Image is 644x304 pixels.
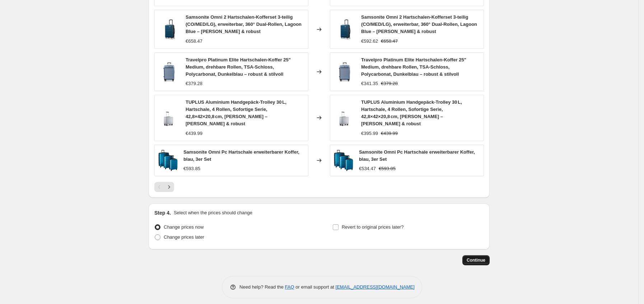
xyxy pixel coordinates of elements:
span: Need help? Read the [239,284,285,290]
span: or email support at [294,284,336,290]
a: [EMAIL_ADDRESS][DOMAIN_NAME] [336,284,415,290]
strike: €379.28 [381,80,398,87]
img: 81YVP1E5p_L_80x.jpg [158,19,180,40]
div: €439.99 [186,130,202,137]
nav: Pagination [154,182,174,192]
span: TUPLUS Aluminium Handgepäck-Trolley 30 L, Hartschale, 4 Rollen, Sofortige Serie, 42,8×42×20,8 cm,... [186,99,286,126]
div: €593.85 [183,165,200,172]
img: 71gr54JReSL_80x.jpg [334,61,355,83]
div: €341.35 [361,80,378,87]
img: 81fZZRjvPLL_541218af-9a9f-461e-8a85-02500c7ef461_80x.jpg [334,150,353,171]
span: Change prices later [164,234,204,240]
div: €534.47 [359,165,376,172]
img: 61rH2-CVVAL_80x.jpg [334,107,355,128]
button: Continue [462,255,490,265]
button: Next [164,182,174,192]
span: Samsonite Omni Pc Hartschale erweiterbarer Koffer, blau, 3er Set [183,149,299,162]
p: Select when the prices should change [174,209,252,216]
span: Samsonite Omni 2 Hartschalen-Kofferset 3-teilig (CO/MED/LG), erweiterbar, 360° Dual-Rollen, Lagoo... [186,14,302,34]
span: Revert to original prices later? [342,224,404,230]
span: TUPLUS Aluminium Handgepäck-Trolley 30 L, Hartschale, 4 Rollen, Sofortige Serie, 42,8×42×20,8 cm,... [361,99,462,126]
span: Samsonite Omni 2 Hartschalen-Kofferset 3-teilig (CO/MED/LG), erweiterbar, 360° Dual-Rollen, Lagoo... [361,14,477,34]
span: Travelpro Platinum Elite Hartschalen-Koffer 25" Medium, drehbare Rollen, TSA-Schloss, Polycarbona... [361,57,466,77]
strike: €593.85 [379,165,396,172]
span: Change prices now [164,224,204,230]
span: Travelpro Platinum Elite Hartschalen-Koffer 25" Medium, drehbare Rollen, TSA-Schloss, Polycarbona... [186,57,291,77]
img: 71gr54JReSL_80x.jpg [158,61,180,83]
div: €395.99 [361,130,378,137]
div: €658.47 [186,38,202,45]
div: €592.62 [361,38,378,45]
strike: €439.99 [381,130,398,137]
div: €379.28 [186,80,202,87]
strike: €658.47 [381,38,398,45]
img: 61rH2-CVVAL_80x.jpg [158,107,180,128]
h2: Step 4. [154,209,171,216]
img: 81fZZRjvPLL_541218af-9a9f-461e-8a85-02500c7ef461_80x.jpg [158,150,178,171]
a: FAQ [285,284,294,290]
span: Samsonite Omni Pc Hartschale erweiterbarer Koffer, blau, 3er Set [359,149,475,162]
span: Continue [467,257,485,263]
img: 81YVP1E5p_L_80x.jpg [334,19,355,40]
